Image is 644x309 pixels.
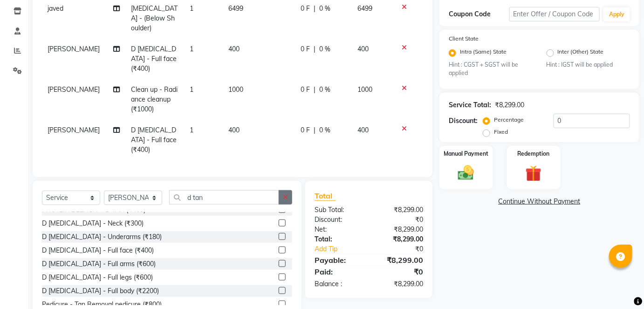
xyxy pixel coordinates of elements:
span: 0 F [301,125,310,135]
span: Clean up - Radiance cleanup (₹1000) [131,85,178,113]
span: [MEDICAL_DATA] - (Below Shoulder) [131,4,178,32]
span: 0 F [301,85,310,95]
div: D [MEDICAL_DATA] - Underarms (₹180) [42,232,162,242]
span: 1000 [357,85,372,94]
span: 1 [190,85,193,94]
button: Apply [603,7,630,21]
span: 0 % [319,44,330,54]
span: D [MEDICAL_DATA] - Full face (₹400) [131,45,177,73]
div: ₹8,299.00 [369,205,430,215]
label: Intra (Same) State [460,48,507,59]
label: Client State [449,34,479,43]
div: Balance : [308,279,369,289]
span: Total [315,191,336,201]
span: [PERSON_NAME] [48,45,100,53]
span: 1 [190,4,193,13]
label: Fixed [494,128,508,136]
div: Sub Total: [308,205,369,215]
input: Search or Scan [169,190,279,205]
span: | [314,85,315,95]
img: _cash.svg [453,164,479,182]
span: 400 [228,45,240,53]
div: ₹0 [369,266,430,277]
span: | [314,44,315,54]
div: Total: [308,234,369,244]
div: D [MEDICAL_DATA] - Full legs (₹600) [42,273,153,282]
div: ₹0 [369,215,430,225]
span: [PERSON_NAME] [48,85,100,94]
span: 0 F [301,44,310,54]
div: Coupon Code [449,9,509,19]
div: ₹8,299.00 [495,100,524,110]
div: Net: [308,225,369,234]
small: Hint : CGST + SGST will be applied [449,61,533,78]
div: ₹8,299.00 [369,279,430,289]
label: Inter (Other) State [558,48,604,59]
div: Service Total: [449,100,491,110]
div: D [MEDICAL_DATA] - Full face (₹400) [42,246,154,255]
small: Hint : IGST will be applied [547,61,630,69]
div: D [MEDICAL_DATA] - Full arms (₹600) [42,259,156,269]
div: D [MEDICAL_DATA] - Neck (₹300) [42,219,144,228]
div: Paid: [308,266,369,277]
span: 0 % [319,85,330,95]
div: ₹8,299.00 [369,225,430,234]
span: 1 [190,126,193,134]
label: Redemption [518,150,550,158]
a: Add Tip [308,244,379,254]
img: _gift.svg [521,164,547,184]
div: D [MEDICAL_DATA] - Full body (₹2200) [42,286,159,296]
span: 1 [190,45,193,53]
div: Payable: [308,254,369,266]
span: 1000 [228,85,243,94]
div: ₹0 [379,244,430,254]
input: Enter Offer / Coupon Code [509,7,600,21]
div: ₹8,299.00 [369,234,430,244]
a: Continue Without Payment [441,197,637,206]
span: javed [48,4,63,13]
span: 400 [357,45,369,53]
label: Manual Payment [444,150,488,158]
label: Percentage [494,116,524,124]
span: | [314,125,315,135]
span: [PERSON_NAME] [48,126,100,134]
div: Discount: [308,215,369,225]
span: 6499 [228,4,243,13]
span: 400 [357,126,369,134]
div: ₹8,299.00 [369,254,430,266]
span: 0 F [301,4,310,14]
span: 6499 [357,4,372,13]
span: 400 [228,126,240,134]
span: 0 % [319,125,330,135]
span: 0 % [319,4,330,14]
div: Discount: [449,116,478,126]
span: D [MEDICAL_DATA] - Full face (₹400) [131,126,177,154]
span: | [314,4,315,14]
